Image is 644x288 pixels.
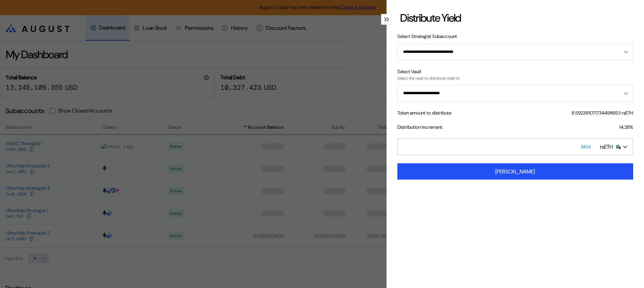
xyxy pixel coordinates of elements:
[397,163,633,180] button: [PERSON_NAME]
[495,168,535,175] div: [PERSON_NAME]
[397,76,633,81] div: Select the vault to distribute yield to
[597,141,630,152] div: Open menu for selecting token for payment
[600,143,613,150] div: rsETH
[572,110,633,116] div: 8.592381071734498653 rsETH
[618,146,622,150] img: svg+xml,%3c
[579,139,593,155] button: MAX
[397,43,633,60] button: Open menu
[397,33,633,39] div: Select Strategist Subaccount
[619,124,633,130] div: 14.28 %
[397,85,633,102] button: Open menu
[397,68,633,75] div: Select Vault
[397,124,442,130] div: Distribution Increment
[397,110,451,116] div: Token amount to distribute
[623,145,627,148] img: open token selector
[615,144,621,150] img: Icon___Dark.png
[400,11,461,25] div: Distribute Yield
